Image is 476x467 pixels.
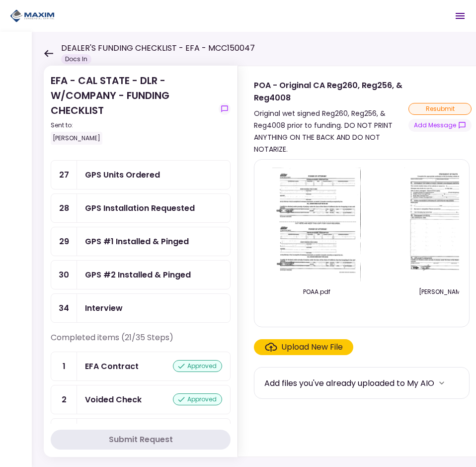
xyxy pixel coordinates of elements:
a: 28GPS Installation Requested [51,193,231,223]
div: GPS Units Ordered [85,169,160,181]
div: GPS Installation Requested [85,202,195,214]
div: 27 [51,161,77,189]
h1: DEALER'S FUNDING CHECKLIST - EFA - MCC150047 [61,42,255,54]
div: Docs In [61,54,91,64]
div: Add files you've already uploaded to My AIO [264,377,434,389]
img: Partner icon [10,8,55,23]
a: 2Voided Checkapproved [51,385,231,414]
div: [PERSON_NAME] [51,132,102,145]
div: Original wet signed Reg260, Reg256, & Reg4008 prior to funding. DO NOT PRINT ANYTHING ON THE BACK... [254,107,408,155]
div: 29 [51,227,77,256]
div: 28 [51,194,77,222]
div: Interview [85,302,123,314]
div: GPS #1 Installed & Pinged [85,235,189,248]
button: more [434,375,449,390]
div: EFA Contract [85,360,139,373]
span: Click here to upload the required document [254,339,353,355]
div: EFA - CAL STATE - DLR - W/COMPANY - FUNDING CHECKLIST [51,73,215,145]
a: 30GPS #2 Installed & Pinged [51,260,231,289]
button: Submit Request [51,430,231,450]
button: show-messages [219,103,231,115]
div: approved [173,393,222,405]
a: 3Signed CA Approval & Disclosure Formsapproved [51,418,231,448]
div: 1 [51,352,77,380]
div: Submit Request [109,434,173,446]
button: Open menu [448,4,472,28]
div: Completed items (21/35 Steps) [51,332,231,352]
a: 34Interview [51,293,231,323]
button: show-messages [408,119,472,132]
div: POA - Original CA Reg260, Reg256, & Reg4008 [254,79,408,104]
a: 29GPS #1 Installed & Pinged [51,227,231,256]
div: 2 [51,385,77,414]
div: Voided Check [85,393,142,406]
div: 30 [51,261,77,289]
a: 1EFA Contractapproved [51,352,231,381]
div: resubmit [408,103,472,115]
div: Sent to: [51,121,215,130]
div: approved [173,360,222,372]
div: 3 [51,419,77,447]
a: 27GPS Units Ordered [51,160,231,189]
div: Upload New File [281,341,343,353]
div: GPS #2 Installed & Pinged [85,269,191,281]
div: POAA.pdf [264,287,369,296]
div: 34 [51,294,77,322]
